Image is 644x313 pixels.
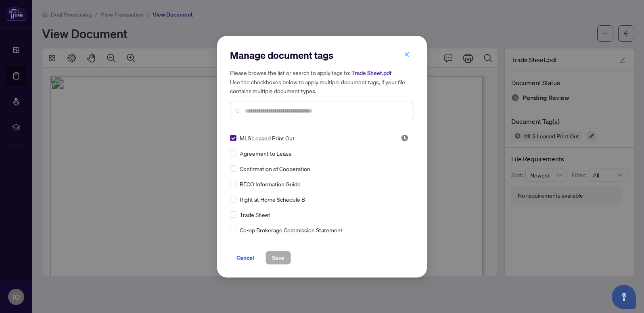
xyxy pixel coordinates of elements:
span: Confirmation of Cooperation [240,164,310,173]
img: status [401,134,409,142]
span: Right at Home Schedule B [240,195,305,204]
span: Pending Review [401,134,409,142]
span: RECO Information Guide [240,179,301,188]
span: Agreement to Lease [240,149,292,158]
span: close [404,52,410,57]
span: Trade Sheet.pdf [351,69,391,77]
span: Trade Sheet [240,210,270,219]
button: Save [266,251,291,265]
button: Open asap [612,285,636,309]
h5: Please browse the list or search to apply tags to: Use the checkboxes below to apply multiple doc... [230,68,414,95]
button: Cancel [230,251,261,265]
span: Co-op Brokerage Commission Statement [240,225,343,234]
span: Cancel [236,251,254,264]
span: MLS Leased Print Out [240,134,295,142]
h2: Manage document tags [230,49,414,62]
